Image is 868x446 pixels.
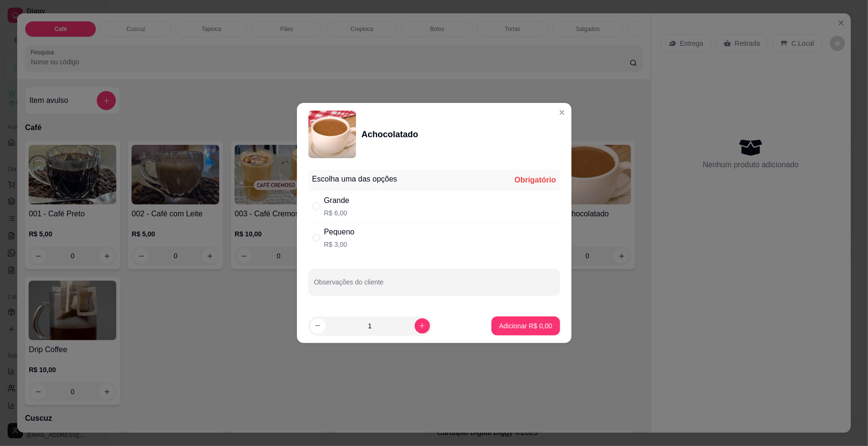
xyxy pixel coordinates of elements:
[312,173,398,185] div: Escolha uma das opções
[324,240,355,249] p: R$ 3,00
[310,318,326,334] button: decrease-product-quantity
[324,208,349,218] p: R$ 6,00
[491,316,560,335] button: Adicionar R$ 0,00
[499,321,552,331] p: Adicionar R$ 0,00
[308,111,356,158] img: product-image
[314,281,554,291] input: Observações do cliente
[362,128,419,141] div: Achocolatado
[554,105,570,120] button: Close
[415,318,430,334] button: increase-product-quantity
[324,195,349,206] div: Grande
[324,226,355,238] div: Pequeno
[514,174,556,186] div: Obrigatório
